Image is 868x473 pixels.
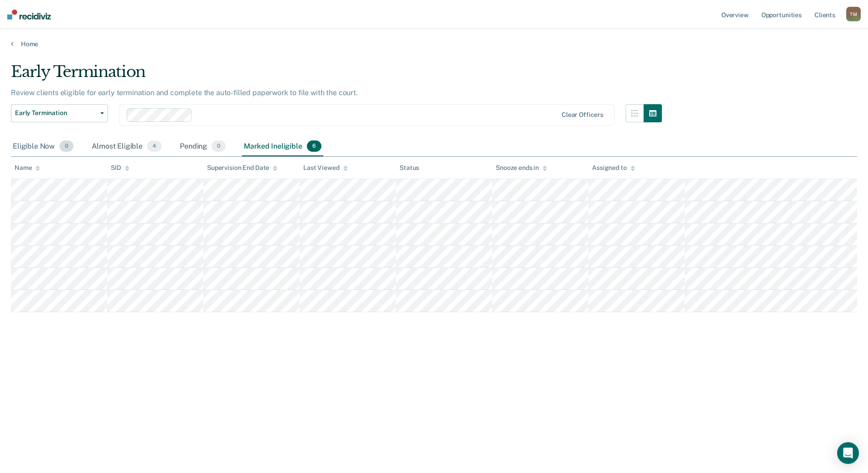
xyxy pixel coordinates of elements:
[592,164,635,172] div: Assigned to
[111,164,129,172] div: SID
[307,140,321,152] span: 6
[178,137,227,157] div: Pending0
[147,140,162,152] span: 4
[846,7,861,21] button: TM
[242,137,323,157] div: Marked Ineligible6
[303,164,347,172] div: Last Viewed
[11,63,662,88] div: Early Termination
[399,164,419,172] div: Status
[7,10,51,19] img: Recidiviz
[15,109,97,117] span: Early Termination
[496,164,547,172] div: Snooze ends in
[562,111,603,119] div: Clear officers
[11,40,857,48] a: Home
[15,164,40,172] div: Name
[212,140,226,152] span: 0
[11,137,75,157] div: Eligible Now0
[59,140,74,152] span: 0
[11,104,108,122] button: Early Termination
[90,137,163,157] div: Almost Eligible4
[846,7,861,21] div: T M
[837,442,859,464] div: Open Intercom Messenger
[11,88,358,97] p: Review clients eligible for early termination and complete the auto-filled paperwork to file with...
[207,164,277,172] div: Supervision End Date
